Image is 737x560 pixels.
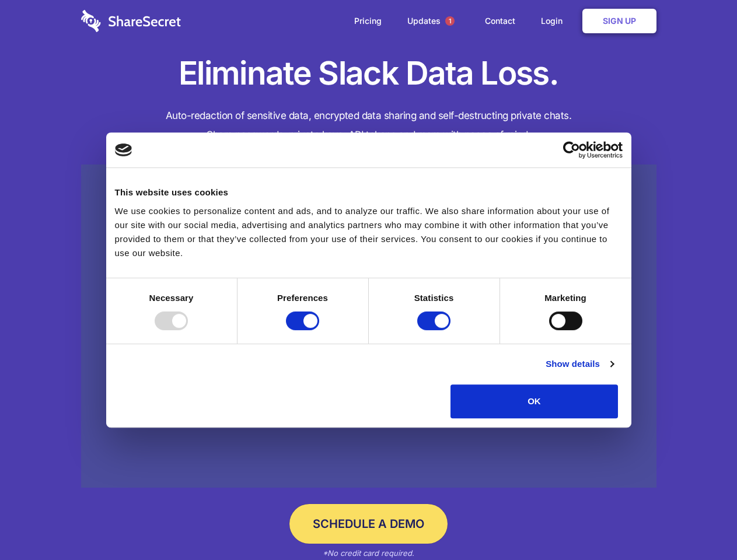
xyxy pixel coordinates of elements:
strong: Marketing [544,293,586,303]
strong: Preferences [277,293,328,303]
a: Login [529,3,580,39]
em: *No credit card required. [323,548,414,558]
a: Schedule a Demo [289,504,448,544]
strong: Necessary [149,293,194,303]
a: Pricing [343,3,393,39]
div: We use cookies to personalize content and ads, and to analyze our traffic. We also share informat... [115,204,623,260]
div: This website uses cookies [115,185,623,199]
img: logo [115,143,132,156]
img: logo-wordmark-white-trans-d4663122ce5f474addd5e946df7df03e33cb6a1c49d2221995e7729f52c070b2.svg [81,10,181,32]
a: Contact [473,3,527,39]
a: Sign Up [582,9,656,33]
a: Show details [546,357,613,371]
h1: Eliminate Slack Data Loss. [81,52,656,94]
span: 1 [445,16,455,26]
h4: Auto-redaction of sensitive data, encrypted data sharing and self-destructing private chats. Shar... [81,106,656,145]
a: Usercentrics Cookiebot - opens in a new window [521,141,623,159]
a: Wistia video thumbnail [81,164,656,488]
button: OK [450,384,618,418]
strong: Statistics [414,293,454,303]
